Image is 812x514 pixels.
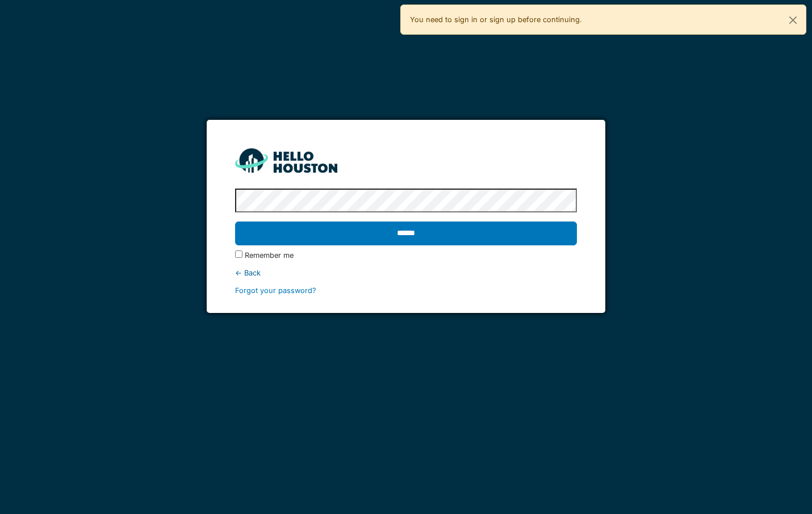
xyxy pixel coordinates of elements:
[780,5,806,35] button: Close
[400,5,806,35] div: You need to sign in or sign up before continuing.
[235,268,577,278] div: ← Back
[235,148,337,173] img: HH_line-BYnF2_Hg.png
[245,250,294,261] label: Remember me
[235,286,316,295] a: Forgot your password?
